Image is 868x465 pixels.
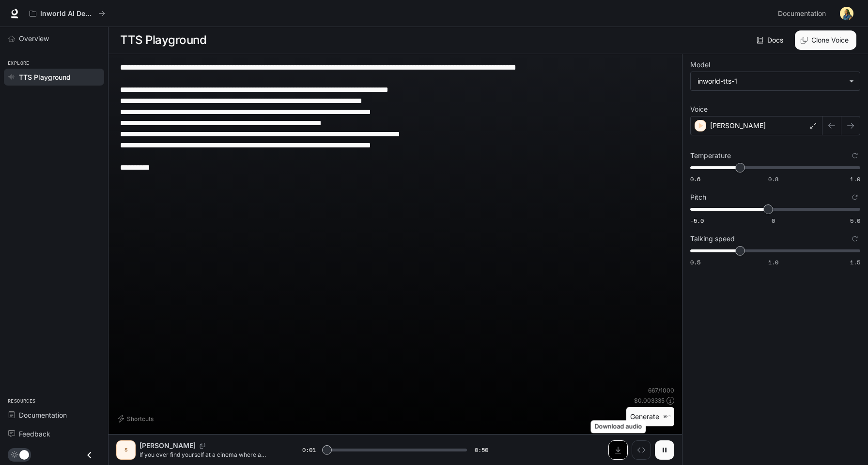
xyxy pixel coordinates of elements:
[19,449,29,460] span: Dark mode toggle
[690,217,704,225] span: -5.0
[302,445,316,455] span: 0:01
[837,4,856,23] button: User avatar
[795,30,856,50] button: Clone Voice
[139,441,196,450] p: [PERSON_NAME]
[78,445,100,465] button: Close drawer
[591,421,646,434] div: Download audio
[663,414,670,420] p: ⌘⏎
[25,4,109,23] button: All workspaces
[850,258,860,266] span: 1.5
[118,442,134,458] div: S
[475,445,488,455] span: 0:50
[755,30,787,50] a: Docs
[120,30,206,50] h1: TTS Playground
[19,429,50,439] span: Feedback
[778,8,826,20] span: Documentation
[626,407,674,427] button: Generate⌘⏎
[116,411,157,426] button: Shortcuts
[196,443,209,449] button: Copy Voice ID
[4,30,104,47] a: Overview
[768,175,778,183] span: 0.8
[840,7,853,20] img: User avatar
[690,106,708,113] p: Voice
[850,192,860,203] button: Reset to default
[690,152,731,159] p: Temperature
[4,69,104,86] a: TTS Playground
[690,61,710,68] p: Model
[850,217,860,225] span: 5.0
[850,150,860,161] button: Reset to default
[19,410,67,420] span: Documentation
[40,10,94,18] p: Inworld AI Demos
[697,76,844,86] div: inworld-tts-1
[768,258,778,266] span: 1.0
[19,72,71,82] span: TTS Playground
[4,407,104,423] a: Documentation
[634,396,665,405] p: $ 0.003335
[632,440,651,460] button: Inspect
[774,4,833,23] a: Documentation
[710,121,766,131] p: [PERSON_NAME]
[4,425,104,442] a: Feedback
[690,175,700,183] span: 0.6
[850,175,860,183] span: 1.0
[648,386,674,394] p: 667 / 1000
[691,72,860,90] div: inworld-tts-1
[690,194,706,201] p: Pitch
[608,440,628,460] button: Download audio
[139,450,279,459] p: If you ever find yourself at a cinema where a masked man is selling tickets, do not leave. Follow...
[690,258,700,266] span: 0.5
[772,217,775,225] span: 0
[19,33,49,44] span: Overview
[690,235,735,242] p: Talking speed
[850,233,860,244] button: Reset to default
